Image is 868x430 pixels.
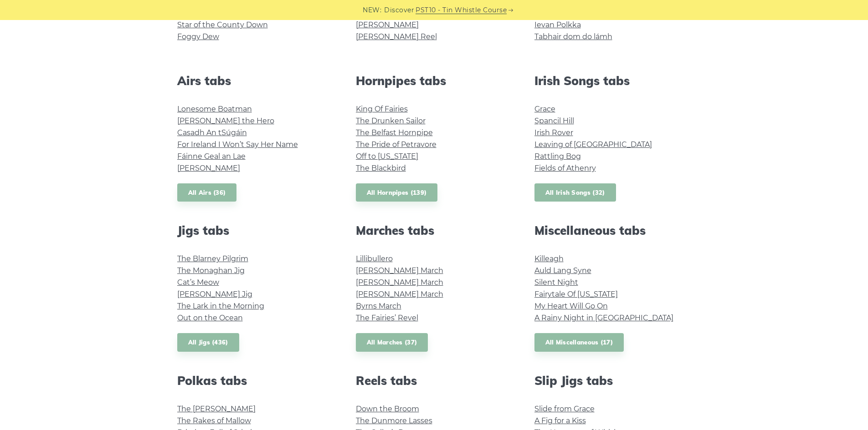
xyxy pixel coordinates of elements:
h2: Hornpipes tabs [356,74,513,88]
a: The Fairies’ Revel [356,314,418,322]
a: Irish Rover [534,128,573,137]
a: Fáinne Geal an Lae [177,152,246,161]
a: The Lark in the Morning [177,302,264,310]
a: Out on the Ocean [177,314,243,322]
a: The Monaghan Jig [177,266,245,275]
h2: Polkas tabs [177,374,334,388]
a: Casadh An tSúgáin [177,128,247,137]
a: Down the Broom [356,405,419,413]
a: Silent Night [534,278,578,287]
a: [PERSON_NAME] March [356,290,443,298]
a: The [PERSON_NAME] [177,405,256,413]
a: [PERSON_NAME] March [356,278,443,287]
a: Cat’s Meow [177,278,219,287]
a: Lillibullero [356,254,393,263]
a: Spancil Hill [534,116,574,125]
a: Byrns March [356,302,401,310]
h2: Airs tabs [177,74,334,88]
a: [PERSON_NAME] Jig [177,290,252,298]
a: All Miscellaneous (17) [534,333,624,352]
a: All Marches (37) [356,333,428,352]
a: All Jigs (436) [177,333,239,352]
a: A Rainy Night in [GEOGRAPHIC_DATA] [534,314,673,322]
h2: Miscellaneous tabs [534,223,691,238]
a: Star of the County Down [177,20,268,29]
a: All Hornpipes (139) [356,183,438,202]
span: NEW: [363,5,381,15]
h2: Slip Jigs tabs [534,374,691,388]
a: Tabhair dom do lámh [534,32,612,41]
a: Fields of Athenry [534,164,596,172]
a: Leaving of [GEOGRAPHIC_DATA] [534,140,652,149]
a: All Irish Songs (32) [534,183,616,202]
a: [PERSON_NAME] [177,164,240,172]
a: The Dunmore Lasses [356,416,432,425]
a: Killeagh [534,254,564,263]
a: Rattling Bog [534,152,581,161]
a: Off to [US_STATE] [356,152,418,161]
a: [PERSON_NAME] Reel [356,32,437,41]
a: The Pride of Petravore [356,140,437,149]
h2: Marches tabs [356,223,513,238]
a: A Fig for a Kiss [534,416,586,425]
a: King Of Fairies [356,105,408,113]
a: The Belfast Hornpipe [356,128,433,137]
a: The Blackbird [356,164,406,172]
a: Fairytale Of [US_STATE] [534,290,618,298]
h2: Jigs tabs [177,223,334,238]
a: The Rakes of Mallow [177,416,251,425]
h2: Irish Songs tabs [534,74,691,88]
a: Ievan Polkka [534,20,581,29]
a: PST10 - Tin Whistle Course [416,5,507,15]
a: The Blarney Pilgrim [177,254,248,263]
a: Foggy Dew [177,32,219,41]
a: Slide from Grace [534,405,595,413]
a: Lonesome Boatman [177,105,252,113]
a: Auld Lang Syne [534,266,591,275]
span: Discover [384,5,414,15]
h2: Reels tabs [356,374,513,388]
a: [PERSON_NAME] [356,20,419,29]
a: The Drunken Sailor [356,116,426,125]
a: My Heart Will Go On [534,302,608,310]
a: [PERSON_NAME] the Hero [177,116,274,125]
a: Grace [534,105,555,113]
a: [PERSON_NAME] March [356,266,443,275]
a: For Ireland I Won’t Say Her Name [177,140,298,149]
a: All Airs (36) [177,183,237,202]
